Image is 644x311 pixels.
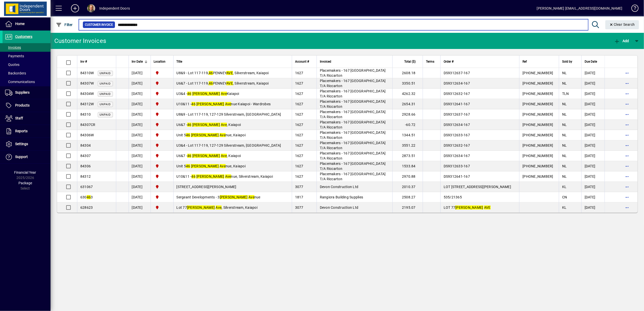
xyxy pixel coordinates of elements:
[623,69,631,77] button: More options
[80,81,94,85] span: 84307W
[3,52,51,60] a: Payments
[177,133,246,137] span: Unit 5 nue, Kaiapoi
[3,77,51,86] a: Communications
[15,103,30,107] span: Products
[581,171,605,182] td: [DATE]
[18,181,32,185] span: Package
[444,59,454,64] span: Order #
[392,78,423,89] td: 3350.51
[562,59,578,64] div: Sold by
[186,164,190,168] em: 46
[129,68,151,78] td: [DATE]
[5,80,35,84] span: Communications
[562,102,567,106] span: NL
[320,99,386,109] span: Placemakers - 167 [GEOGRAPHIC_DATA] T/A Riccarton
[581,140,605,151] td: [DATE]
[80,112,91,116] span: 84310
[80,92,94,96] span: 84304W
[5,63,19,67] span: Quotes
[581,192,605,202] td: [DATE]
[100,113,111,116] span: Unpaid
[295,59,314,64] div: Account #
[623,131,631,139] button: More options
[444,164,470,168] span: DS9312633-167
[177,59,289,64] div: Title
[129,109,151,120] td: [DATE]
[80,123,96,127] span: 84307CR
[177,59,182,64] span: Title
[392,202,423,213] td: 2195.07
[221,154,227,158] em: Ave
[154,153,170,159] span: Christchurch
[56,23,73,27] span: Filter
[154,174,170,179] span: Christchurch
[80,71,94,75] span: 84310W
[209,81,213,85] em: 46
[129,202,151,213] td: [DATE]
[80,205,93,210] span: 628623
[623,90,631,98] button: More options
[320,172,386,181] span: Placemakers - 167 [GEOGRAPHIC_DATA] T/A Riccarton
[177,205,258,210] span: Lot 77 , Silverstream, Kaiapoi
[320,89,386,98] span: Placemakers - 167 [GEOGRAPHIC_DATA] T/A Riccarton
[522,154,553,158] span: [PHONE_NUMBER]
[562,164,567,168] span: NL
[100,103,111,106] span: Unpaid
[248,195,254,199] em: Ave
[5,54,24,58] span: Payments
[295,154,303,158] span: 1627
[392,161,423,171] td: 1533.84
[15,129,28,133] span: Reports
[320,131,386,140] span: Placemakers - 167 [GEOGRAPHIC_DATA] T/A Riccarton
[221,92,227,96] em: Ave
[623,152,631,160] button: More options
[220,164,226,168] em: Ave
[623,193,631,201] button: More options
[484,205,491,210] em: AVE
[191,133,219,137] em: [PERSON_NAME]
[132,59,148,64] div: Inv Date
[581,109,605,120] td: [DATE]
[562,185,567,189] span: KL
[5,45,21,49] span: Invoices
[623,203,631,212] button: More options
[154,122,170,127] span: Christchurch
[426,59,434,64] span: Terms
[177,102,271,106] span: U10&11 - nue Kaiapoi - Wardrobes
[522,143,553,147] span: [PHONE_NUMBER]
[562,133,567,137] span: NL
[581,161,605,171] td: [DATE]
[623,121,631,129] button: More options
[444,205,491,210] span: LOT 77
[100,82,111,85] span: Unpaid
[444,112,470,116] span: DS9312637-167
[320,195,363,199] span: Rangiora Building Supplies
[295,205,303,210] span: 3077
[3,125,51,138] a: Reports
[295,195,303,199] span: 1817
[581,89,605,99] td: [DATE]
[192,92,220,96] em: [PERSON_NAME]
[581,78,605,89] td: [DATE]
[154,91,170,96] span: Christchurch
[623,110,631,118] button: More options
[3,151,51,163] a: Support
[562,143,567,147] span: NL
[320,59,331,64] span: Invoiced
[129,192,151,202] td: [DATE]
[444,174,470,178] span: DS9312641-167
[100,92,111,96] span: Unpaid
[80,59,87,64] span: Inv #
[3,112,51,125] a: Staff
[562,59,572,64] span: Sold by
[54,37,106,45] div: Customer Invoices
[154,59,166,64] span: Location
[15,22,25,26] span: Home
[295,164,303,168] span: 1627
[522,59,556,64] div: Ref
[295,185,303,189] span: 3077
[320,110,386,119] span: Placemakers - 167 [GEOGRAPHIC_DATA] T/A Riccarton
[522,71,553,75] span: [PHONE_NUMBER]
[177,164,246,168] span: Unit 5 nue, Kaiapoi
[154,70,170,76] span: Christchurch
